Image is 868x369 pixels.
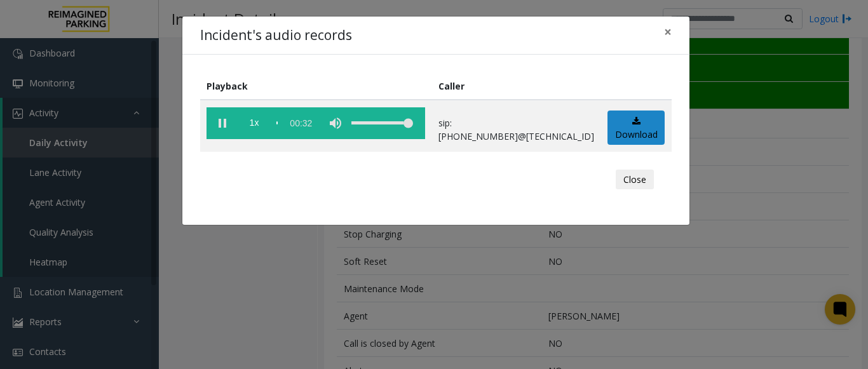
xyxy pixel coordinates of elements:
h4: Incident's audio records [200,25,352,46]
a: Download [607,111,665,145]
div: volume level [351,107,412,139]
button: Close [616,170,654,190]
span: playback speed button [238,107,270,139]
th: Playback [200,72,432,100]
span: × [664,23,672,41]
th: Caller [432,72,601,100]
button: Close [655,17,681,48]
p: sip:[PHONE_NUMBER]@[TECHNICAL_ID] [438,116,594,143]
